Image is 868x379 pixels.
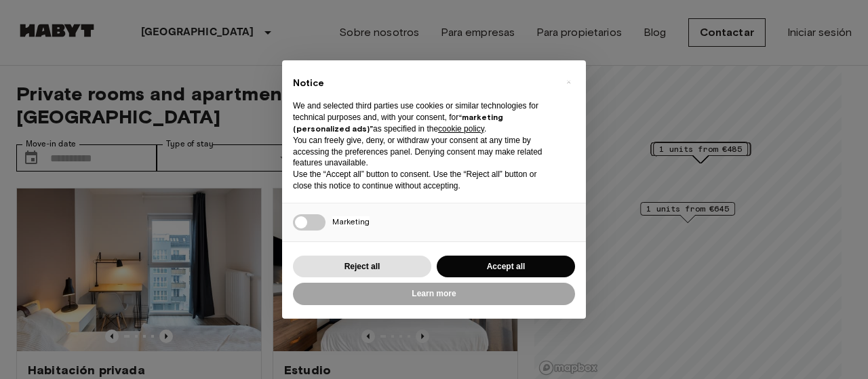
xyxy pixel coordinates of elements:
[293,77,553,90] h2: Notice
[566,74,571,90] span: ×
[293,283,575,305] button: Learn more
[438,124,484,134] a: cookie policy
[293,169,553,192] p: Use the “Accept all” button to consent. Use the “Reject all” button or close this notice to conti...
[293,135,553,169] p: You can freely give, deny, or withdraw your consent at any time by accessing the preferences pane...
[557,71,579,93] button: Close this notice
[293,112,503,134] strong: “marketing (personalized ads)”
[332,216,370,226] span: Marketing
[437,256,575,278] button: Accept all
[293,256,431,278] button: Reject all
[293,100,553,134] p: We and selected third parties use cookies or similar technologies for technical purposes and, wit...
